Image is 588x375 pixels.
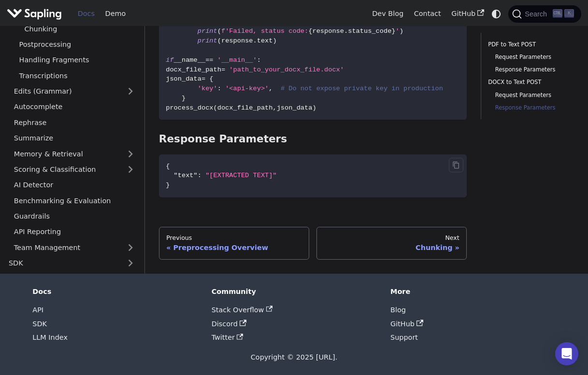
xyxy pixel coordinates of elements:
[159,133,467,146] h3: Response Parameters
[201,75,205,83] span: =
[198,37,217,44] span: print
[324,243,459,252] div: Chunking
[166,243,302,252] div: Preprocessing Overview
[166,56,173,64] span: if
[555,342,578,365] div: Open Intercom Messenger
[9,178,140,192] a: AI Detector
[522,10,553,18] span: Search
[9,100,140,114] a: Autocomplete
[205,172,277,179] span: "[EXTRACTED TEXT]"
[344,28,348,35] span: .
[14,53,140,67] a: Handling Fragments
[281,85,443,92] span: # Do not expose private key in production
[14,69,140,83] a: Transcriptions
[312,28,344,35] span: response
[495,53,567,62] a: Request Parameters
[205,56,213,64] span: ==
[564,9,574,18] kbd: K
[214,104,217,111] span: (
[198,28,217,35] span: print
[9,225,140,239] a: API Reporting
[14,37,140,51] a: Postprocessing
[72,6,100,21] a: Docs
[212,320,246,328] a: Discord
[166,234,302,242] div: Previous
[217,104,273,111] span: docx_file_path
[217,85,221,92] span: :
[225,85,269,92] span: '<api-key>'
[446,6,489,21] a: GitHub
[495,103,567,112] a: Response Parameters
[159,227,309,260] a: PreviousPreprocessing Overview
[217,28,221,35] span: (
[390,306,406,314] a: Blog
[174,172,198,179] span: "text"
[390,333,418,341] a: Support
[495,65,567,74] a: Response Parameters
[9,131,140,145] a: Summarize
[19,22,140,36] a: Chunking
[324,234,459,242] div: Next
[7,7,65,21] a: Sapling.ai
[166,66,221,73] span: docx_file_path
[9,209,140,223] a: Guardrails
[390,287,556,296] div: More
[209,75,213,83] span: {
[495,91,567,100] a: Request Parameters
[449,158,463,172] button: Copy code to clipboard
[212,333,244,341] a: Twitter
[9,115,140,129] a: Rephrase
[396,28,400,35] span: '
[229,66,344,73] span: 'path_to_your_docx_file.docx'
[212,287,377,296] div: Community
[166,104,213,111] span: process_docx
[257,56,261,64] span: :
[217,56,257,64] span: '__main__'
[9,194,140,208] a: Benchmarking & Evaluation
[272,37,276,44] span: )
[3,256,121,270] a: SDK
[3,272,140,286] a: Pricing
[488,78,571,87] a: DOCX to Text POST
[9,162,140,176] a: Scoring & Classification
[391,28,395,35] span: }
[272,104,276,111] span: ,
[32,352,555,363] div: Copyright © 2025 [URL].
[400,28,403,35] span: )
[7,7,62,21] img: Sapling.ai
[212,306,272,314] a: Stack Overflow
[390,320,423,328] a: GitHub
[166,75,201,83] span: json_data
[121,256,140,270] button: Expand sidebar category 'SDK'
[508,5,581,23] button: Search (Ctrl+K)
[221,66,225,73] span: =
[488,40,571,49] a: PDF to Text POST
[221,28,308,35] span: f'Failed, status code:
[166,181,170,189] span: }
[32,287,198,296] div: Docs
[348,28,391,35] span: status_code
[198,172,201,179] span: :
[312,104,316,111] span: )
[253,37,257,44] span: .
[198,85,217,92] span: 'key'
[217,37,221,44] span: (
[100,6,131,21] a: Demo
[489,7,503,21] button: Switch between dark and light mode (currently system mode)
[32,320,47,328] a: SDK
[9,240,140,254] a: Team Management
[166,163,170,170] span: {
[159,227,467,260] nav: Docs pages
[277,104,313,111] span: json_data
[257,37,273,44] span: text
[316,227,467,260] a: NextChunking
[182,95,186,102] span: }
[269,85,272,92] span: ,
[308,28,312,35] span: {
[409,6,446,21] a: Contact
[9,84,140,98] a: Edits (Grammar)
[32,306,43,314] a: API
[9,147,140,161] a: Memory & Retrieval
[221,37,253,44] span: response
[367,6,408,21] a: Dev Blog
